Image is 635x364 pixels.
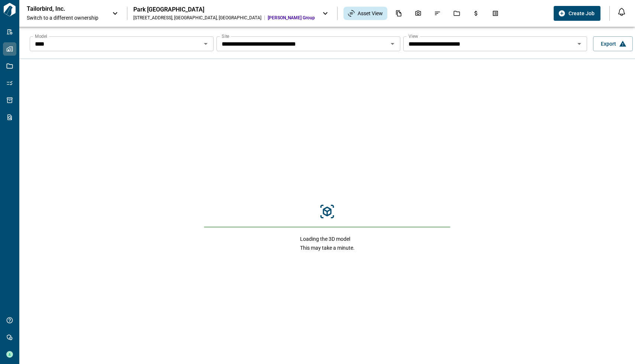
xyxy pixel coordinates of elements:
button: Open [387,39,398,49]
span: Switch to a different ownership [27,14,105,22]
button: Open [201,39,211,49]
button: Open notification feed [616,6,628,18]
div: Jobs [449,7,465,20]
p: Tailorbird, Inc. [27,5,94,13]
label: Model [35,33,47,39]
span: Asset View [358,10,383,17]
span: Export [601,40,616,47]
span: This may take a minute. [300,244,355,252]
button: Create Job [554,6,600,21]
span: Loading the 3D model [300,235,355,243]
div: [STREET_ADDRESS] , [GEOGRAPHIC_DATA] , [GEOGRAPHIC_DATA] [133,15,261,21]
div: Takeoff Center [488,7,503,20]
div: Budgets [468,7,484,20]
div: Documents [391,7,407,20]
span: [PERSON_NAME] Group [268,15,315,21]
div: Asset View [343,7,387,20]
button: Export [593,36,633,51]
div: Park [GEOGRAPHIC_DATA] [133,6,315,13]
button: Open [574,39,584,49]
span: Create Job [569,10,595,17]
label: Site [222,33,229,39]
label: View [408,33,418,39]
div: Photos [410,7,426,20]
div: Issues & Info [430,7,445,20]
